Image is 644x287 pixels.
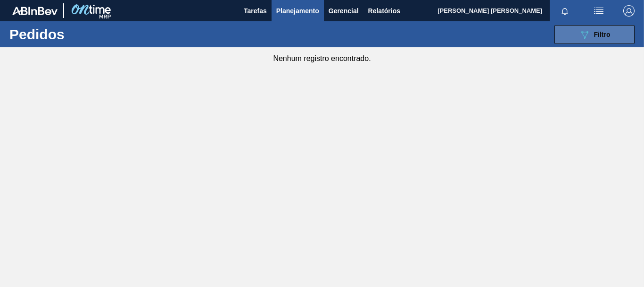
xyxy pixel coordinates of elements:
button: Notificações [550,4,580,17]
span: Filtro [594,31,611,38]
span: Relatórios [368,5,400,17]
img: Logout [623,5,635,17]
h1: Pedidos [9,29,141,40]
img: TNhmsLtSVTkK8tSr43FrP2fwEKptu5GPRR3wAAAABJRU5ErkJggg== [12,7,58,15]
img: userActions [593,5,604,17]
span: Gerencial [329,5,359,17]
span: Tarefas [244,5,267,17]
button: Filtro [554,25,635,44]
span: Planejamento [276,5,319,17]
